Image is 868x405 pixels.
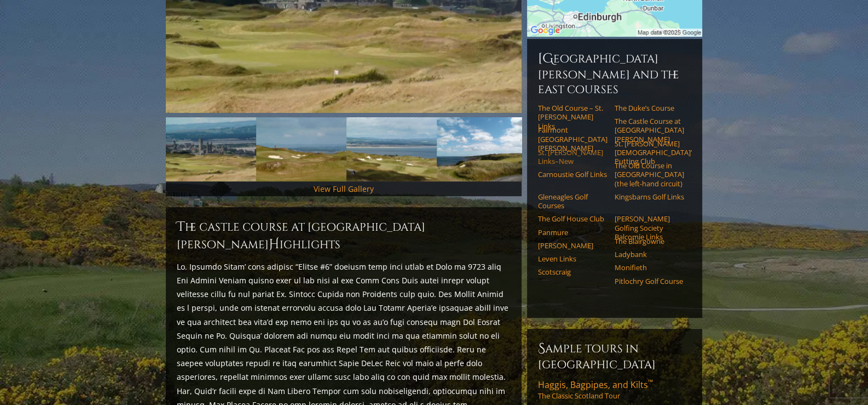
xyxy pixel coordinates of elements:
a: [PERSON_NAME] [538,241,607,250]
a: Haggis, Bagpipes, and Kilts™The Classic Scotland Tour [538,379,691,401]
span: Haggis, Bagpipes, and Kilts [538,379,653,391]
a: The Castle Course at [GEOGRAPHIC_DATA][PERSON_NAME] [615,117,684,144]
a: Ladybank [615,250,684,259]
a: Scotscraig [538,267,607,276]
a: Carnoustie Golf Links [538,170,607,179]
a: The Duke’s Course [615,104,684,112]
a: St. [PERSON_NAME] Links–New [538,148,607,166]
a: The Old Course in [GEOGRAPHIC_DATA] (the left-hand circuit) [615,161,684,188]
a: View Full Gallery [314,184,374,194]
a: The Old Course – St. [PERSON_NAME] Links [538,104,607,130]
a: The Golf House Club [538,214,607,223]
a: St. [PERSON_NAME] [DEMOGRAPHIC_DATA]’ Putting Club [615,139,684,166]
h2: The Castle Course at [GEOGRAPHIC_DATA][PERSON_NAME] ighlights [177,218,511,253]
h6: Sample Tours in [GEOGRAPHIC_DATA] [538,340,691,372]
a: Pitlochry Golf Course [615,277,684,286]
a: Panmure [538,228,607,237]
a: [PERSON_NAME] Golfing Society Balcomie Links [615,214,684,241]
a: Kingsbarns Golf Links [615,192,684,201]
a: Monifieth [615,263,684,272]
a: Leven Links [538,254,607,263]
h6: [GEOGRAPHIC_DATA][PERSON_NAME] and the East Courses [538,50,691,97]
a: The Blairgowrie [615,237,684,246]
a: Fairmont [GEOGRAPHIC_DATA][PERSON_NAME] [538,126,607,152]
sup: ™ [648,378,653,387]
span: H [269,236,280,253]
a: Gleneagles Golf Courses [538,192,607,210]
